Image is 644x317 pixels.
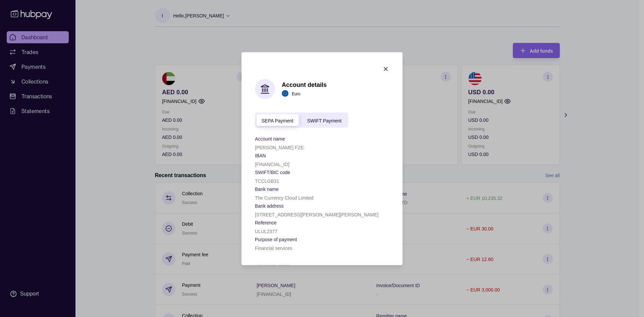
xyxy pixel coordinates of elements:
div: accountIndex [255,112,348,127]
p: Bank address [255,203,284,208]
h1: Account details [282,81,327,88]
p: ULUL2377 [255,228,277,234]
img: eu [282,90,288,97]
p: SWIFT/BIC code [255,169,290,175]
p: Account name [255,136,285,141]
p: Purpose of payment [255,236,297,242]
p: [PERSON_NAME] FZE [255,145,304,150]
p: [STREET_ADDRESS][PERSON_NAME][PERSON_NAME] [255,212,379,217]
p: TCCLGB31 [255,178,279,183]
p: Euro [292,90,300,97]
p: The Currency Cloud Limited [255,195,313,200]
p: Reference [255,220,277,225]
p: Financial services [255,245,292,251]
p: Bank name [255,186,279,192]
span: SWIFT Payment [307,118,341,123]
p: IBAN [255,153,266,158]
p: [FINANCIAL_ID] [255,161,289,167]
span: SEPA Payment [262,118,293,123]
